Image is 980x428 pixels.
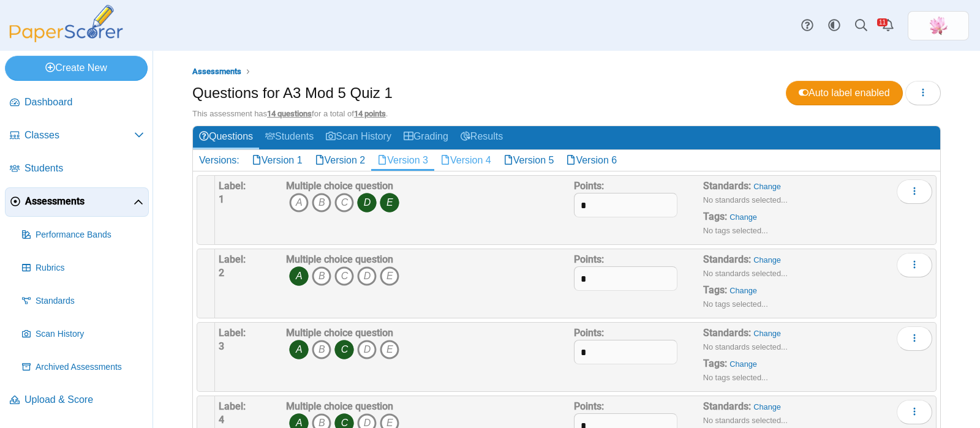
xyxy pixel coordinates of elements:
a: Assessments [5,187,149,217]
small: No standards selected... [703,195,788,205]
b: Multiple choice question [286,253,393,265]
img: ps.MuGhfZT6iQwmPTCC [929,16,948,36]
a: Performance Bands [17,220,149,250]
a: Create New [5,56,148,80]
a: Version 3 [371,150,434,171]
i: D [357,193,377,212]
a: Standards [17,287,149,316]
a: Students [259,126,320,149]
i: A [289,193,309,212]
a: Change [729,359,757,369]
a: Alerts [875,12,902,39]
a: Version 5 [497,150,560,171]
i: D [357,340,377,359]
span: Students [24,162,144,175]
b: Standards: [703,180,751,192]
span: Xinmei Li [929,16,948,36]
span: Assessments [192,67,241,76]
i: E [380,340,399,359]
a: Classes [5,121,149,151]
a: Change [753,255,781,265]
u: 14 questions [267,109,312,118]
span: Auto label enabled [799,88,890,98]
a: PaperScorer [5,34,127,44]
b: Label: [219,180,246,192]
span: Assessments [25,195,134,208]
span: Scan History [36,328,144,340]
b: Tags: [703,211,727,222]
a: Upload & Score [5,386,149,415]
b: Multiple choice question [286,400,393,412]
b: Tags: [703,284,727,296]
a: Change [753,402,781,411]
button: More options [897,253,932,277]
span: Dashboard [24,96,144,109]
a: Change [753,329,781,338]
b: Label: [219,253,246,265]
i: A [289,340,309,359]
span: Standards [36,295,144,307]
span: Rubrics [36,262,144,274]
a: Change [729,212,757,222]
a: Questions [193,126,259,149]
i: D [357,266,377,286]
a: Rubrics [17,253,149,283]
i: A [289,266,309,286]
i: C [334,266,354,286]
small: No tags selected... [703,299,768,309]
i: C [334,193,354,212]
div: Versions: [193,150,246,171]
small: No tags selected... [703,226,768,235]
a: Archived Assessments [17,353,149,382]
span: Archived Assessments [36,361,144,374]
button: More options [897,400,932,424]
b: Points: [574,327,604,339]
b: Points: [574,180,604,192]
b: Multiple choice question [286,180,393,192]
a: Version 4 [434,150,497,171]
i: B [312,340,331,359]
a: Grading [398,126,454,149]
img: PaperScorer [5,5,127,42]
i: E [380,266,399,286]
b: 4 [219,414,224,426]
span: Classes [24,129,134,142]
button: More options [897,179,932,204]
b: Multiple choice question [286,327,393,339]
a: Version 1 [246,150,309,171]
b: 3 [219,340,224,352]
a: Students [5,154,149,184]
i: C [334,340,354,359]
span: Performance Bands [36,229,144,241]
a: Assessments [189,64,244,80]
a: Scan History [320,126,398,149]
span: Upload & Score [24,393,144,407]
a: Dashboard [5,88,149,118]
b: Label: [219,327,246,339]
a: ps.MuGhfZT6iQwmPTCC [908,11,969,40]
button: More options [897,326,932,351]
small: No tags selected... [703,373,768,382]
a: Version 2 [309,150,372,171]
b: Label: [219,400,246,412]
b: Points: [574,400,604,412]
b: Standards: [703,327,751,339]
small: No standards selected... [703,416,788,425]
a: Results [454,126,509,149]
b: 1 [219,193,224,205]
small: No standards selected... [703,269,788,278]
a: Change [753,182,781,191]
a: Scan History [17,320,149,349]
b: Tags: [703,358,727,369]
a: Auto label enabled [786,81,903,105]
div: This assessment has for a total of . [192,108,941,119]
i: E [380,193,399,212]
small: No standards selected... [703,342,788,351]
i: B [312,193,331,212]
h1: Questions for A3 Mod 5 Quiz 1 [192,83,393,103]
b: Standards: [703,253,751,265]
b: 2 [219,267,224,279]
b: Standards: [703,400,751,412]
a: Change [729,286,757,295]
u: 14 points [354,109,386,118]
